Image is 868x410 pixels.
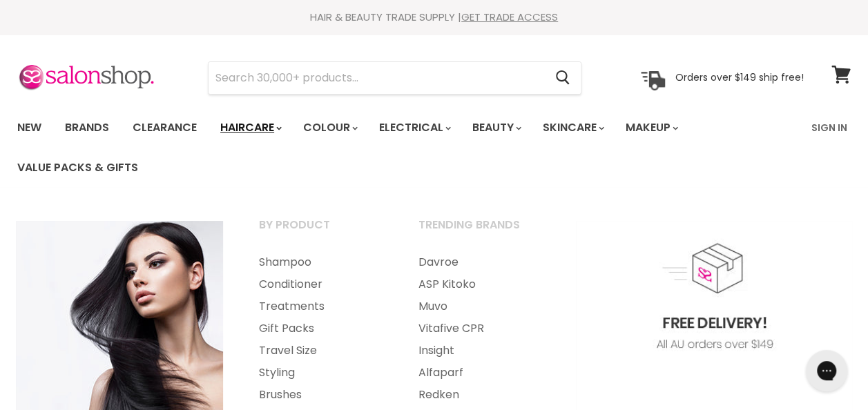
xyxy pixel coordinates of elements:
iframe: Gorgias live chat messenger [799,345,854,396]
a: Haircare [210,113,290,142]
input: Search [209,62,544,94]
a: Travel Size [242,340,398,362]
a: GET TRADE ACCESS [461,10,558,24]
ul: Main menu [7,108,803,188]
a: Conditioner [242,273,398,295]
a: Alfaparf [401,362,558,384]
p: Orders over $149 ship free! [675,71,804,84]
form: Product [208,61,581,95]
a: New [7,113,52,142]
a: Brushes [242,384,398,406]
a: Brands [55,113,119,142]
a: Value Packs & Gifts [7,153,148,182]
a: Vitafive CPR [401,318,558,340]
a: Styling [242,362,398,384]
a: Redken [401,384,558,406]
a: Muvo [401,295,558,318]
a: Treatments [242,295,398,318]
button: Search [544,62,581,94]
a: Sign In [803,113,856,142]
a: Colour [293,113,366,142]
a: Shampoo [242,251,398,273]
a: Gift Packs [242,318,398,340]
a: Makeup [615,113,686,142]
a: Beauty [462,113,530,142]
a: Electrical [369,113,459,142]
a: Skincare [532,113,613,142]
a: Trending Brands [401,214,558,248]
a: ASP Kitoko [401,273,558,295]
a: Davroe [401,251,558,273]
a: Insight [401,340,558,362]
a: Clearance [122,113,207,142]
a: By Product [242,214,398,248]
